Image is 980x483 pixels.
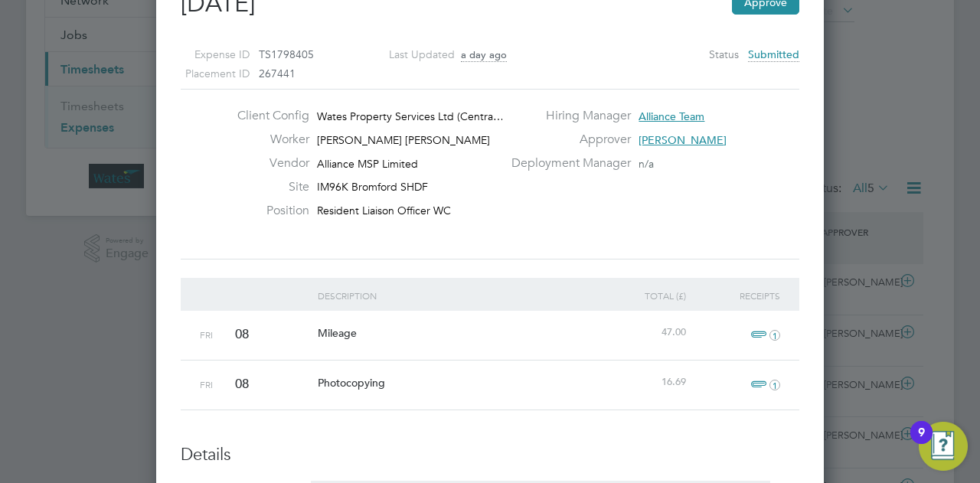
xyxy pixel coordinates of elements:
[235,376,249,392] span: 08
[317,157,418,171] span: Alliance MSP Limited
[461,48,507,62] span: a day ago
[596,278,690,313] div: Total (£)
[367,45,455,64] label: Last Updated
[502,108,631,124] label: Hiring Manager
[318,376,385,390] span: Photocopying
[317,204,451,217] span: Resident Liaison Officer WC
[200,378,213,390] span: Fri
[318,326,357,340] span: Mileage
[225,203,309,219] label: Position
[639,109,704,123] span: Alliance Team
[225,179,309,195] label: Site
[661,375,686,388] span: 16.69
[225,108,309,124] label: Client Config
[639,157,654,171] span: n/a
[709,45,739,64] label: Status
[235,326,249,342] span: 08
[502,132,631,148] label: Approver
[690,278,784,313] div: Receipts
[919,422,968,471] button: Open Resource Center, 9 new notifications
[748,47,799,62] span: Submitted
[918,432,925,452] div: 9
[317,180,428,194] span: IM96K Bromford SHDF
[259,67,296,80] span: 267441
[317,109,504,123] span: Wates Property Services Ltd (Centra…
[314,278,596,313] div: Description
[661,325,686,338] span: 47.00
[769,330,780,341] i: 1
[225,155,309,171] label: Vendor
[181,444,799,466] h3: Details
[769,380,780,390] i: 1
[162,64,250,83] label: Placement ID
[162,45,250,64] label: Expense ID
[259,47,314,61] span: TS1798405
[317,133,490,147] span: [PERSON_NAME] [PERSON_NAME]
[639,133,727,147] span: [PERSON_NAME]
[225,132,309,148] label: Worker
[502,155,631,171] label: Deployment Manager
[200,328,213,341] span: Fri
